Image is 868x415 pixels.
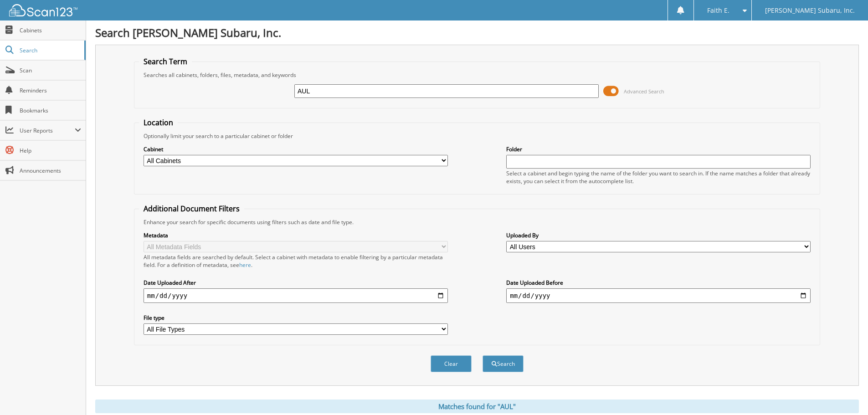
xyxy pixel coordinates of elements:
[20,107,81,114] span: Bookmarks
[139,204,244,214] legend: Additional Document Filters
[139,118,178,128] legend: Location
[144,145,448,153] label: Cabinet
[9,4,77,16] img: scan123-logo-white.svg
[483,355,524,372] button: Search
[765,8,855,13] span: [PERSON_NAME] Subaru, Inc.
[95,25,859,40] h1: Search [PERSON_NAME] Subaru, Inc.
[144,288,448,303] input: start
[20,87,81,94] span: Reminders
[506,279,811,287] label: Date Uploaded Before
[20,26,81,34] span: Cabinets
[144,253,448,269] div: All metadata fields are searched by default. Select a cabinet with metadata to enable filtering b...
[624,88,664,95] span: Advanced Search
[20,67,81,74] span: Scan
[707,8,729,13] span: Faith E.
[139,218,815,226] div: Enhance your search for specific documents using filters such as date and file type.
[95,400,859,413] div: Matches found for "AUL"
[239,261,251,269] a: here
[20,127,75,134] span: User Reports
[139,56,192,67] legend: Search Term
[20,167,81,174] span: Announcements
[139,71,815,79] div: Searches all cabinets, folders, files, metadata, and keywords
[506,169,811,185] div: Select a cabinet and begin typing the name of the folder you want to search in. If the name match...
[506,231,811,239] label: Uploaded By
[139,132,815,140] div: Optionally limit your search to a particular cabinet or folder
[506,145,811,153] label: Folder
[506,288,811,303] input: end
[144,231,448,239] label: Metadata
[20,147,81,154] span: Help
[20,46,80,54] span: Search
[431,355,472,372] button: Clear
[144,279,448,287] label: Date Uploaded After
[144,314,448,322] label: File type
